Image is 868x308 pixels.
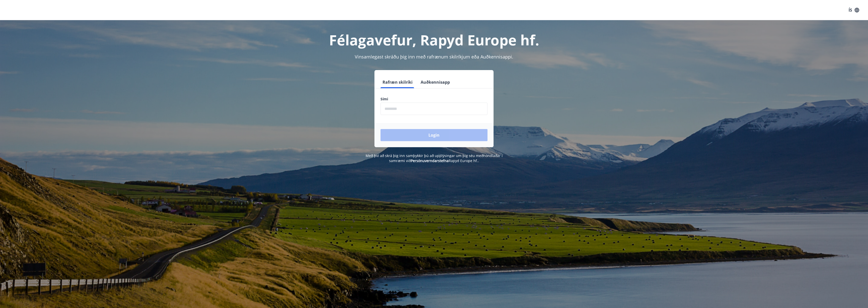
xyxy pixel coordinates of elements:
[846,6,862,15] button: ÍS
[381,76,415,88] button: Rafræn skilríki
[381,97,487,102] label: Sími
[366,153,503,163] span: Með því að skrá þig inn samþykkir þú að upplýsingar um þig séu meðhöndlaðar í samræmi við Rapyd E...
[355,54,513,60] span: Vinsamlegast skráðu þig inn með rafrænum skilríkjum eða Auðkennisappi.
[419,76,452,88] button: Auðkennisapp
[258,30,610,49] h1: Félagavefur, Rapyd Europe hf.
[411,158,449,163] a: Persónuverndarstefna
